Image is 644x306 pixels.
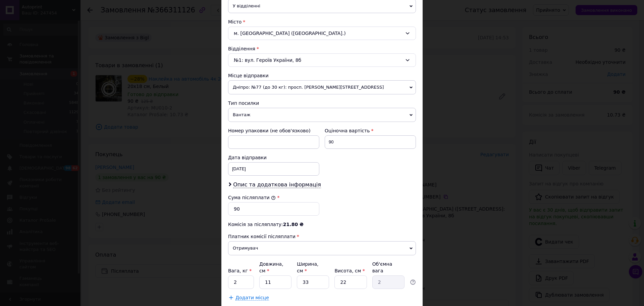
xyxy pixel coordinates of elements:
div: №1: вул. Героїв України, 8б [228,53,416,67]
div: Оціночна вартість [325,127,416,134]
span: Платник комісії післяплати [228,234,296,239]
div: Об'ємна вага [372,261,405,274]
label: Сума післяплати [228,195,276,200]
label: Висота, см [334,268,365,273]
label: Довжина, см [259,261,283,273]
span: Дніпро: №77 (до 30 кг): просп. [PERSON_NAME][STREET_ADDRESS] [228,80,416,94]
span: Тип посилки [228,100,259,106]
div: Відділення [228,45,416,52]
span: Місце відправки [228,73,269,78]
div: Комісія за післяплату: [228,221,416,228]
span: Опис та додаткова інформація [233,181,321,188]
div: м. [GEOGRAPHIC_DATA] ([GEOGRAPHIC_DATA].) [228,27,416,40]
div: Місто [228,18,416,25]
label: Вага, кг [228,268,252,273]
span: 21.80 ₴ [283,222,304,227]
span: Додати місце [235,295,269,301]
span: Вантаж [228,108,416,122]
div: Номер упаковки (не обов'язково) [228,127,319,134]
label: Ширина, см [297,261,318,273]
span: Отримувач [228,241,416,255]
div: Дата відправки [228,154,319,161]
